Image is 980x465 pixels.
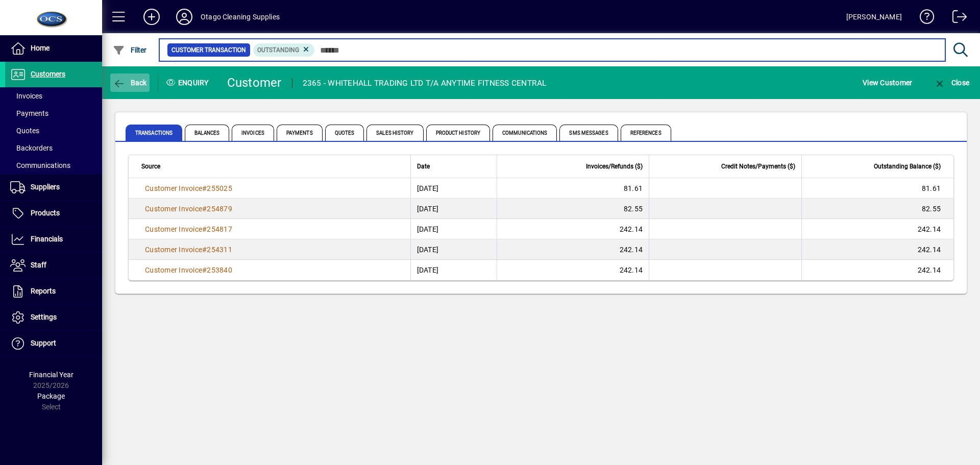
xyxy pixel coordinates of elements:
a: Payments [5,105,102,122]
span: Quotes [10,127,39,135]
a: Financials [5,227,102,252]
div: 2365 - WHITEHALL TRADING LTD T/A ANYTIME FITNESS CENTRAL [303,75,547,91]
div: Customer [227,75,282,91]
a: Settings [5,305,102,330]
div: Date [417,161,491,172]
span: Staff [31,261,46,269]
span: 253840 [207,266,232,274]
span: Customer Invoice [145,266,202,274]
span: Balances [185,125,229,141]
td: 81.61 [497,178,649,199]
a: Customer Invoice#254311 [141,244,236,255]
td: 242.14 [801,239,953,260]
a: Customer Invoice#254879 [141,203,236,214]
span: Filter [113,46,147,54]
button: Profile [168,8,201,26]
span: Invoices [232,125,274,141]
span: View Customer [863,75,912,91]
span: Product History [426,125,491,141]
td: 81.61 [801,178,953,199]
span: Products [31,209,60,217]
button: View Customer [860,74,915,92]
span: References [621,125,671,141]
a: Staff [5,253,102,278]
a: Products [5,201,102,226]
button: Close [931,74,972,92]
span: Customer Invoice [145,225,202,233]
span: Customer Transaction [171,45,246,55]
span: Financial Year [29,371,73,379]
span: Payments [277,125,323,141]
button: Add [135,8,168,26]
span: Package [37,392,65,400]
span: Quotes [325,125,364,141]
span: 255025 [207,184,232,192]
span: Communications [493,125,557,141]
span: Payments [10,109,48,117]
app-page-header-button: Back [102,74,158,92]
span: Date [417,161,430,172]
a: Suppliers [5,175,102,200]
span: Customer Invoice [145,205,202,213]
td: [DATE] [410,199,497,219]
span: Home [31,44,50,52]
span: # [202,225,207,233]
a: Support [5,331,102,356]
span: Invoices/Refunds ($) [586,161,643,172]
button: Filter [110,41,150,59]
span: # [202,266,207,274]
div: Enquiry [158,75,219,91]
a: Logout [945,2,967,35]
span: Invoices [10,92,42,100]
span: # [202,205,207,213]
button: Back [110,74,150,92]
span: Transactions [126,125,182,141]
a: Backorders [5,139,102,157]
mat-chip: Outstanding Status: Outstanding [253,43,315,57]
div: [PERSON_NAME] [846,9,902,25]
span: Support [31,339,56,347]
a: Reports [5,279,102,304]
span: Backorders [10,144,53,152]
a: Quotes [5,122,102,139]
span: # [202,246,207,254]
td: [DATE] [410,260,497,280]
td: 82.55 [497,199,649,219]
td: 242.14 [497,239,649,260]
span: Customer Invoice [145,184,202,192]
span: Settings [31,313,57,321]
span: Customer Invoice [145,246,202,254]
span: # [202,184,207,192]
a: Customer Invoice#254817 [141,224,236,235]
td: [DATE] [410,219,497,239]
span: Close [934,79,969,87]
span: Financials [31,235,63,243]
a: Customer Invoice#255025 [141,183,236,194]
span: Customers [31,70,65,78]
div: Otago Cleaning Supplies [201,9,280,25]
app-page-header-button: Close enquiry [923,74,980,92]
span: Sales History [366,125,423,141]
a: Knowledge Base [912,2,935,35]
span: Outstanding Balance ($) [874,161,941,172]
span: Outstanding [257,46,299,54]
td: 242.14 [497,260,649,280]
span: Back [113,79,147,87]
td: 242.14 [801,260,953,280]
span: SMS Messages [559,125,618,141]
a: Home [5,36,102,61]
span: Suppliers [31,183,60,191]
span: 254311 [207,246,232,254]
a: Communications [5,157,102,174]
td: 242.14 [497,219,649,239]
td: [DATE] [410,239,497,260]
a: Customer Invoice#253840 [141,264,236,276]
td: 82.55 [801,199,953,219]
td: 242.14 [801,219,953,239]
a: Invoices [5,87,102,105]
span: Communications [10,161,70,169]
span: 254817 [207,225,232,233]
span: Reports [31,287,56,295]
td: [DATE] [410,178,497,199]
span: Source [141,161,160,172]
